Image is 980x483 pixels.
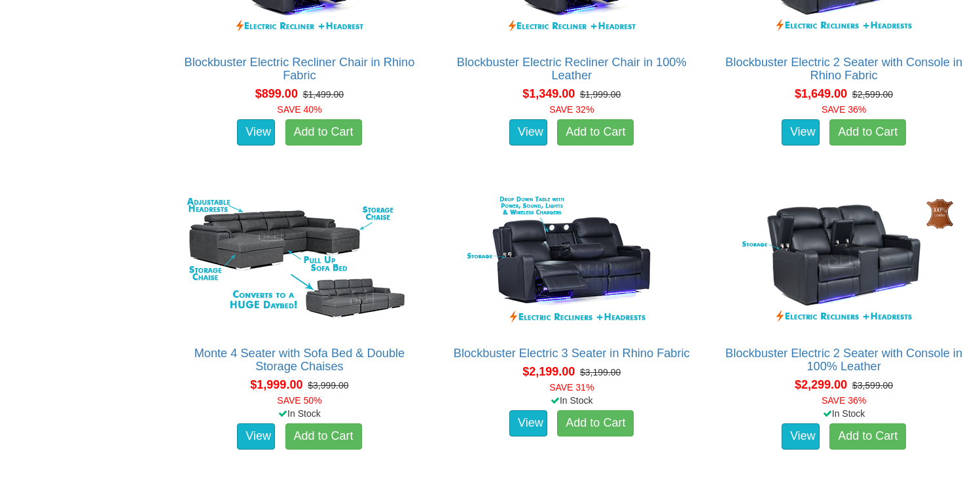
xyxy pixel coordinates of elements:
del: $2,599.00 [852,89,893,100]
div: In Stock [715,407,973,420]
font: SAVE 36% [822,395,866,406]
font: SAVE 31% [549,382,594,393]
a: Blockbuster Electric 2 Seater with Console in 100% Leather [725,347,962,373]
a: View [237,119,275,145]
span: $899.00 [255,87,298,100]
del: $3,999.00 [308,380,348,391]
span: $2,299.00 [795,378,847,391]
font: SAVE 32% [549,104,594,115]
a: Add to Cart [557,410,634,436]
del: $1,999.00 [580,89,621,100]
a: View [782,423,820,450]
a: Add to Cart [829,423,906,450]
a: Add to Cart [829,119,906,145]
font: SAVE 50% [277,395,321,406]
span: $1,999.00 [250,378,302,391]
a: View [782,119,820,145]
a: Blockbuster Electric Recliner Chair in 100% Leather [457,56,687,82]
a: View [237,423,275,450]
a: View [509,410,547,436]
img: Blockbuster Electric 2 Seater with Console in 100% Leather [726,189,962,334]
del: $1,499.00 [303,89,344,100]
del: $3,199.00 [580,367,621,377]
img: Blockbuster Electric 3 Seater in Rhino Fabric [454,189,689,334]
img: Monte 4 Seater with Sofa Bed & Double Storage Chaises [181,189,417,334]
span: $1,649.00 [795,87,847,100]
a: Add to Cart [285,423,362,450]
a: View [509,119,547,145]
a: Blockbuster Electric 3 Seater in Rhino Fabric [454,347,690,360]
font: SAVE 36% [822,104,866,115]
span: $1,349.00 [522,87,575,100]
span: $2,199.00 [522,365,575,378]
a: Blockbuster Electric 2 Seater with Console in Rhino Fabric [725,56,962,82]
a: Blockbuster Electric Recliner Chair in Rhino Fabric [185,56,415,82]
del: $3,599.00 [852,380,893,391]
div: In Stock [443,394,700,407]
div: In Stock [171,407,429,420]
a: Add to Cart [557,119,634,145]
a: Add to Cart [285,119,362,145]
a: Monte 4 Seater with Sofa Bed & Double Storage Chaises [194,347,405,373]
font: SAVE 40% [277,104,321,115]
